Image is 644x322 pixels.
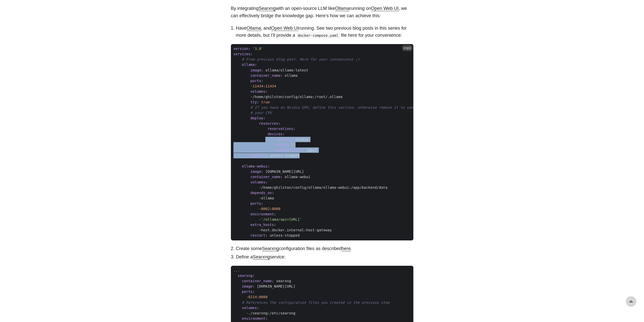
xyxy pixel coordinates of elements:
[265,89,267,93] span: :
[268,127,293,131] span: reservations
[253,95,343,99] span: /home/ghilston/config/ollama:/root/.ollama
[272,279,274,283] span: :
[236,253,413,261] li: Define a service:
[250,73,280,78] span: container_name
[278,121,280,125] span: :
[285,175,310,179] span: ollama-webui
[250,79,261,83] span: ports
[250,116,263,120] span: deploy
[280,175,282,179] span: :
[270,154,300,158] span: unless-stopped
[265,84,276,88] span: 11434
[250,105,413,109] span: # If you have an Nvidia GPU, define this section, otherwise remove it to use
[255,63,257,67] span: :
[231,196,277,201] span: -
[242,284,252,288] span: image
[261,196,274,200] span: ollama
[253,254,270,259] a: Searxng
[236,245,413,252] li: Create some configuration files as described .
[274,223,276,227] span: :
[265,180,267,184] span: :
[233,47,248,51] span: version
[242,290,252,294] span: ports
[265,233,267,237] span: :
[253,274,255,278] span: :
[259,6,276,11] a: Searxng
[231,185,390,190] span: -
[293,127,295,131] span: :
[296,137,308,141] span: nvidia
[231,228,335,233] span: -
[335,6,349,11] a: Ollama
[250,191,272,195] span: depends_on
[250,233,265,237] span: restart
[231,5,413,20] p: By integrating with an open-source LLM like running on , we can effectively bridge the knowledge ...
[261,169,263,174] span: :
[231,137,311,142] span: -
[242,164,267,168] span: ollama-webui
[248,311,296,315] span: ./searxng:/etc/searxng
[257,284,295,288] span: [DOMAIN_NAME][URL]
[276,279,291,283] span: searxng
[265,316,267,320] span: :
[265,169,304,174] span: [DOMAIN_NAME][URL]
[250,201,261,205] span: ports
[259,121,278,125] span: resources
[257,295,259,299] span: :
[626,296,636,307] a: go to top
[250,175,280,179] span: container_name
[261,79,263,83] span: :
[253,47,263,51] span: '3.8'
[270,233,300,237] span: unless-stopped
[250,111,272,115] span: # your CPU
[250,89,265,93] span: volumes
[283,132,285,136] span: :
[250,52,252,56] span: :
[268,132,283,136] span: devices
[242,63,255,67] span: ollama
[257,100,259,104] span: :
[259,295,268,299] span: 8080
[253,290,255,294] span: :
[242,57,360,61] span: # From previous blog post. Here for your convenience ;)
[231,217,304,222] span: -
[308,148,317,152] span: gpu]
[263,84,265,88] span: :
[233,268,240,272] span: ...
[280,73,282,78] span: :
[261,207,270,211] span: 8062
[291,143,293,147] span: 1
[272,207,281,211] span: 8080
[231,294,270,300] span: -
[271,26,299,31] a: Open Web UI
[250,169,261,174] span: image
[274,212,276,216] span: :
[261,201,263,205] span: :
[257,306,259,310] span: :
[272,191,274,195] span: :
[248,47,250,51] span: :
[247,26,261,31] a: Ollama
[250,68,261,72] span: image
[231,94,345,100] span: -
[250,100,257,104] span: tty
[287,143,289,147] span: :
[242,300,390,305] span: # References the configuration files you created in the previous step
[276,143,287,147] span: count
[262,246,279,251] a: Searxng
[270,207,272,211] span: :
[253,284,255,288] span: :
[268,164,270,168] span: :
[242,279,272,283] span: container_name
[296,32,340,39] code: docker-compose.yaml
[231,84,279,89] span: -
[242,306,257,310] span: volumes
[261,68,263,72] span: :
[278,137,291,141] span: driver
[236,25,413,39] li: Have , and running. See two previous blog posts in this series for more details, but I’ll provide...
[302,148,304,152] span: :
[237,274,252,278] span: searxng
[250,223,274,227] span: extra_hosts
[253,84,263,88] span: 11434
[248,295,257,299] span: 8214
